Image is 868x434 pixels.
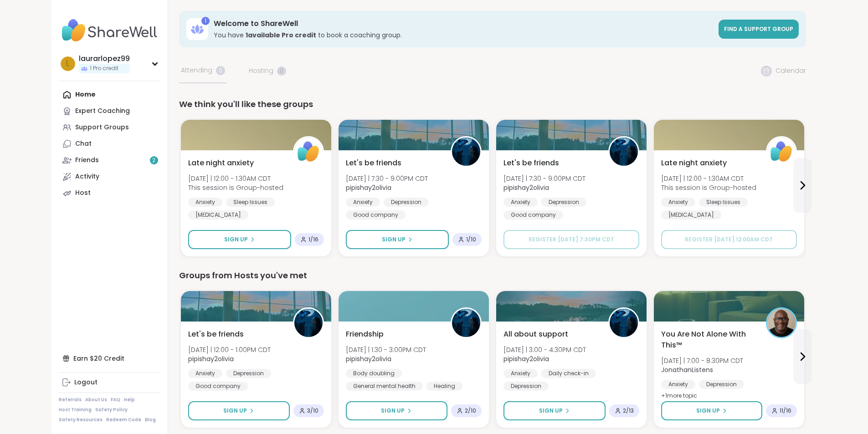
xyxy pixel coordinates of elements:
[75,189,91,198] div: Host
[346,230,449,249] button: Sign Up
[308,236,318,243] span: 1 / 16
[106,417,141,423] a: Redeem Code
[661,365,713,374] b: JonathanListens
[188,198,222,207] div: Anxiety
[188,382,248,391] div: Good company
[59,152,160,168] a: Friends2
[503,382,549,391] div: Depression
[179,98,806,111] div: We think you'll like these groups
[59,15,160,46] img: ShareWell Nav Logo
[503,369,538,378] div: Anxiety
[188,210,248,220] div: [MEDICAL_DATA]
[767,138,796,166] img: ShareWell
[214,19,713,29] h3: Welcome to ShareWell
[223,407,247,415] span: Sign Up
[503,329,568,340] span: All about support
[381,407,405,415] span: Sign Up
[623,407,634,414] span: 2 / 13
[466,236,476,243] span: 1 / 10
[465,407,476,414] span: 2 / 10
[188,329,244,340] span: Let's be friends
[699,380,744,389] div: Depression
[224,235,248,244] span: Sign Up
[188,174,283,183] span: [DATE] | 12:00 - 1:30AM CDT
[59,168,160,185] a: Activity
[294,138,323,166] img: ShareWell
[85,397,107,403] a: About Us
[382,235,406,244] span: Sign Up
[346,354,391,363] b: pipishay2olivia
[75,172,99,181] div: Activity
[685,235,773,243] span: Register [DATE] 12:00AM CDT
[59,119,160,136] a: Support Groups
[152,157,155,164] span: 2
[661,174,756,183] span: [DATE] | 12:00 - 1:30AM CDT
[75,107,130,116] div: Expert Coaching
[201,17,210,25] div: 1
[539,407,563,415] span: Sign Up
[503,198,538,207] div: Anxiety
[111,397,120,403] a: FAQ
[661,158,727,168] span: Late night anxiety
[188,230,291,249] button: Sign Up
[75,156,99,165] div: Friends
[719,20,799,39] a: Find a support group
[661,401,762,420] button: Sign Up
[767,309,796,337] img: JonathanListens
[610,138,638,166] img: pipishay2olivia
[541,198,586,207] div: Depression
[59,103,160,119] a: Expert Coaching
[188,401,290,420] button: Sign Up
[610,309,638,337] img: pipishay2olivia
[188,158,254,168] span: Late night anxiety
[346,382,423,391] div: General mental health
[780,407,791,414] span: 11 / 16
[661,356,743,365] span: [DATE] | 7:00 - 8:30PM CDT
[59,407,92,413] a: Host Training
[59,417,103,423] a: Safety Resources
[661,183,756,192] span: This session is Group-hosted
[246,31,316,40] b: 1 available Pro credit
[503,230,639,249] button: Register [DATE] 7:30PM CDT
[59,136,160,152] a: Chat
[452,309,480,337] img: pipishay2olivia
[79,54,130,64] div: laurarlopez99
[503,174,586,183] span: [DATE] | 7:30 - 9:00PM CDT
[503,401,606,420] button: Sign Up
[59,397,82,403] a: Referrals
[66,58,69,70] span: l
[346,345,426,354] span: [DATE] | 1:30 - 3:00PM CDT
[307,407,318,414] span: 3 / 10
[426,382,462,391] div: Healing
[503,158,559,168] span: Let's be friends
[59,185,160,201] a: Host
[503,183,549,192] b: pipishay2olivia
[503,354,549,363] b: pipishay2olivia
[145,417,156,423] a: Blog
[541,369,596,378] div: Daily check-in
[75,139,92,148] div: Chat
[346,174,428,183] span: [DATE] | 7:30 - 9:00PM CDT
[294,309,323,337] img: pipishay2olivia
[226,369,271,378] div: Depression
[346,198,380,207] div: Anxiety
[346,369,402,378] div: Body doubling
[95,407,128,413] a: Safety Policy
[226,198,275,207] div: Sleep Issues
[661,210,721,220] div: [MEDICAL_DATA]
[503,345,586,354] span: [DATE] | 3:00 - 4:30PM CDT
[346,401,447,420] button: Sign Up
[696,407,720,415] span: Sign Up
[74,378,98,387] div: Logout
[188,345,271,354] span: [DATE] | 12:00 - 1:00PM CDT
[661,329,756,351] span: You Are Not Alone With This™
[90,65,118,72] span: 1 Pro credit
[699,198,748,207] div: Sleep Issues
[661,198,695,207] div: Anxiety
[75,123,129,132] div: Support Groups
[346,158,401,168] span: Let's be friends
[384,198,429,207] div: Depression
[59,374,160,391] a: Logout
[346,329,384,340] span: Friendship
[503,210,563,220] div: Good company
